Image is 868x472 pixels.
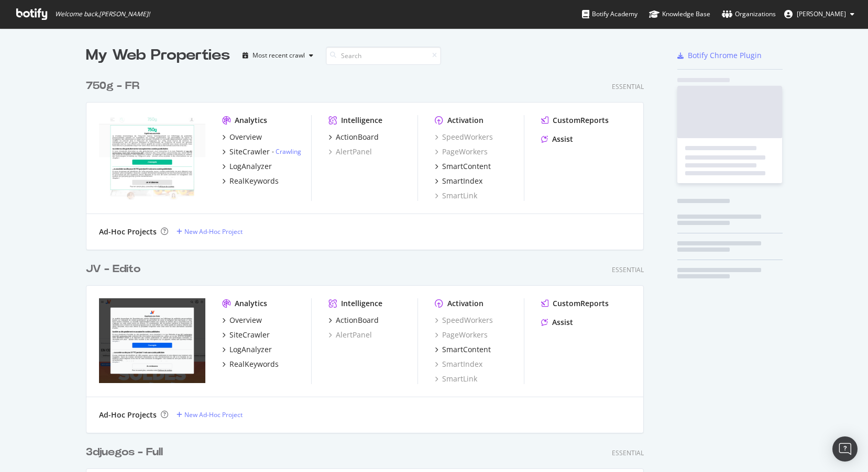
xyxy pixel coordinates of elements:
div: SiteCrawler [229,330,270,340]
div: RealKeywords [229,176,279,186]
div: Activation [447,115,484,126]
a: PageWorkers [435,147,488,157]
div: New Ad-Hoc Project [184,410,243,419]
a: ActionBoard [328,315,379,325]
div: CustomReports [553,298,609,309]
span: Welcome back, [PERSON_NAME] ! [55,10,150,18]
div: SmartContent [442,161,491,172]
div: Overview [229,315,262,325]
a: SmartLink [435,190,477,201]
a: Assist [541,134,573,144]
div: Overview [229,132,262,142]
div: Assist [552,134,573,144]
a: Assist [541,317,573,328]
input: Search [326,47,441,65]
div: LogAnalyzer [229,344,272,355]
a: JV - Edito [86,262,145,277]
div: ActionBoard [336,132,379,142]
div: Assist [552,317,573,328]
a: Overview [222,132,262,142]
div: LogAnalyzer [229,161,272,172]
a: AlertPanel [328,147,372,157]
div: Botify Chrome Plugin [688,50,762,61]
a: SpeedWorkers [435,132,493,142]
a: SmartIndex [435,359,482,369]
a: New Ad-Hoc Project [177,227,243,236]
div: Botify Academy [582,9,638,19]
div: Organizations [722,9,776,19]
div: Essential [612,265,644,274]
div: - [272,147,301,156]
a: AlertPanel [328,330,372,340]
div: Open Intercom Messenger [832,436,858,462]
div: Ad-Hoc Projects [99,410,157,420]
div: RealKeywords [229,359,279,369]
a: 750g - FR [86,78,144,94]
div: Intelligence [341,115,382,126]
a: RealKeywords [222,176,279,186]
span: Olivier Gourdin [797,9,846,18]
a: SmartIndex [435,176,482,186]
div: Activation [447,298,484,309]
div: SiteCrawler [229,147,270,157]
a: Overview [222,315,262,325]
div: New Ad-Hoc Project [184,227,243,236]
button: [PERSON_NAME] [776,6,863,23]
a: 3djuegos - Full [86,445,167,460]
a: RealKeywords [222,359,279,369]
div: My Web Properties [86,45,230,66]
div: 3djuegos - Full [86,445,163,460]
a: CustomReports [541,298,609,309]
a: LogAnalyzer [222,161,272,172]
a: Botify Chrome Plugin [677,50,762,61]
div: Most recent crawl [252,52,305,59]
a: SpeedWorkers [435,315,493,325]
a: CustomReports [541,115,609,126]
div: JV - Edito [86,262,140,277]
div: ActionBoard [336,315,379,325]
img: www.750g.com [99,115,205,200]
div: Knowledge Base [649,9,710,19]
div: Essential [612,448,644,457]
a: Crawling [276,147,301,156]
a: LogAnalyzer [222,344,272,355]
div: Analytics [235,298,267,309]
div: Ad-Hoc Projects [99,227,157,237]
a: SmartContent [435,161,491,172]
div: 750g - FR [86,78,139,94]
a: PageWorkers [435,330,488,340]
div: SmartIndex [442,176,482,186]
img: www.jeuxvideo.com [99,298,205,383]
div: Intelligence [341,298,382,309]
div: CustomReports [553,115,609,126]
div: Analytics [235,115,267,126]
div: SmartContent [442,344,491,355]
a: ActionBoard [328,132,379,142]
div: Essential [612,82,644,91]
a: SiteCrawler [222,330,270,340]
a: New Ad-Hoc Project [177,410,243,419]
button: Most recent crawl [238,47,317,64]
a: SmartContent [435,344,491,355]
a: SiteCrawler- Crawling [222,147,301,157]
a: SmartLink [435,374,477,384]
